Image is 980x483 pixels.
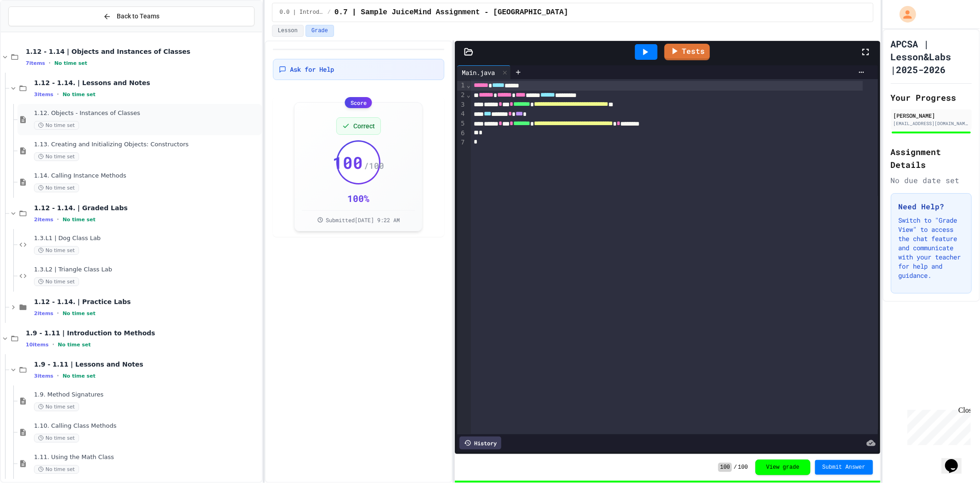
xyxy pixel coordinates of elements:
[62,373,96,379] span: No time set
[891,145,972,171] h2: Assignment Details
[54,60,87,66] span: No time set
[466,81,471,89] span: Fold line
[34,434,79,443] span: No time set
[34,266,260,274] span: 1.3.L2 | Triangle Class Lab
[34,184,79,192] span: No time set
[894,120,969,127] div: [EMAIL_ADDRESS][DOMAIN_NAME]
[52,341,54,348] span: •
[34,92,53,98] span: 3 items
[34,298,260,306] span: 1.12 - 1.14. | Practice Labs
[457,81,466,91] div: 1
[457,68,499,77] div: Main.java
[34,204,260,212] span: 1.12 - 1.14. | Graded Labs
[34,391,260,399] span: 1.9. Method Signatures
[62,92,96,98] span: No time set
[333,153,363,172] span: 100
[34,402,79,411] span: No time set
[347,192,369,205] div: 100 %
[272,25,304,37] button: Lesson
[34,152,79,161] span: No time set
[34,246,79,255] span: No time set
[364,159,384,172] span: / 100
[34,235,260,242] span: 1.3.L1 | Dog Class Lab
[904,406,971,445] iframe: chat widget
[664,44,710,60] a: Tests
[34,109,260,117] span: 1.12. Objects - Instances of Classes
[290,65,334,74] span: Ask for Help
[718,463,732,472] span: 100
[894,111,969,120] div: [PERSON_NAME]
[58,342,91,348] span: No time set
[34,360,260,368] span: 1.9 - 1.11 | Lessons and Notes
[899,201,964,212] h3: Need Help?
[34,172,260,180] span: 1.14. Calling Instance Methods
[891,175,972,186] div: No due date set
[815,460,873,475] button: Submit Answer
[457,91,466,100] div: 2
[8,6,255,26] button: Back to Teams
[334,7,568,18] span: 0.7 | Sample JuiceMind Assignment - Java
[26,342,49,348] span: 10 items
[891,37,972,76] h1: APCSA | Lesson&Labs |2025-2026
[117,11,159,21] span: Back to Teams
[345,97,372,108] div: Score
[457,100,466,110] div: 3
[890,4,918,25] div: My Account
[34,310,53,316] span: 2 items
[26,329,260,337] span: 1.9 - 1.11 | Introduction to Methods
[306,25,334,37] button: Grade
[62,310,96,316] span: No time set
[280,9,324,16] span: 0.0 | Introduction to APCSA
[57,91,59,98] span: •
[34,121,79,130] span: No time set
[34,422,260,430] span: 1.10. Calling Class Methods
[457,138,466,147] div: 7
[457,119,466,129] div: 5
[34,217,53,223] span: 2 items
[62,217,96,223] span: No time set
[328,9,331,16] span: /
[4,4,63,58] div: Chat with us now!Close
[49,59,51,67] span: •
[57,310,59,317] span: •
[26,60,45,66] span: 7 items
[899,216,964,280] p: Switch to "Grade View" to access the chat feature and communicate with your teacher for help and ...
[26,47,260,56] span: 1.12 - 1.14 | Objects and Instances of Classes
[822,464,866,471] span: Submit Answer
[57,216,59,223] span: •
[34,454,260,461] span: 1.11. Using the Math Class
[34,373,53,379] span: 3 items
[326,216,400,224] span: Submitted [DATE] 9:22 AM
[755,460,810,475] button: View grade
[941,446,971,474] iframe: chat widget
[457,65,511,79] div: Main.java
[34,277,79,286] span: No time set
[34,465,79,474] span: No time set
[457,129,466,138] div: 6
[891,91,972,104] h2: Your Progress
[738,464,748,471] span: 100
[57,372,59,379] span: •
[734,464,737,471] span: /
[353,121,375,131] span: Correct
[459,437,501,449] div: History
[457,109,466,119] div: 4
[466,91,471,98] span: Fold line
[34,79,260,87] span: 1.12 - 1.14. | Lessons and Notes
[34,141,260,149] span: 1.13. Creating and Initializing Objects: Constructors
